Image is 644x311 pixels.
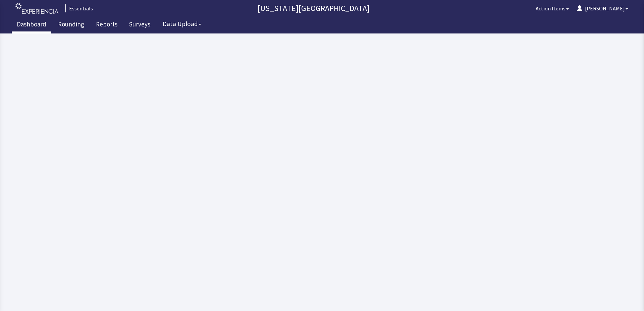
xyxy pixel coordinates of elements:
[53,17,89,33] a: Rounding
[65,4,93,12] div: Essentials
[124,17,155,33] a: Surveys
[532,2,573,15] button: Action Items
[573,2,632,15] button: [PERSON_NAME]
[12,17,51,33] a: Dashboard
[15,3,58,14] img: experiencia_logo.png
[91,17,122,33] a: Reports
[96,3,532,14] p: [US_STATE][GEOGRAPHIC_DATA]
[159,18,205,30] button: Data Upload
